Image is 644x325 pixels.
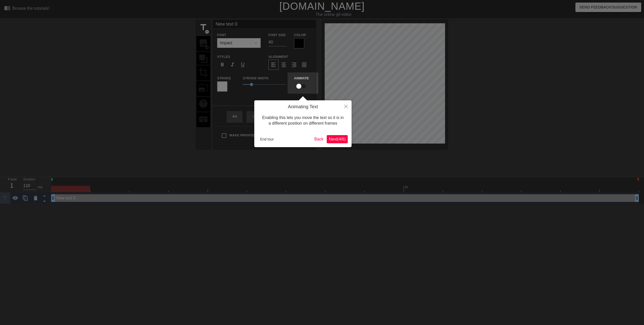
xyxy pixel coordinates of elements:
button: Next [327,135,348,143]
h4: Animating Text [258,104,348,110]
button: End tour [258,135,276,143]
span: Next ( 4 / 6 ) [329,137,346,141]
div: Enabling this lets you move the text so it is in a different position on different frames [258,110,348,132]
button: Close [340,100,352,112]
button: Back [312,135,326,143]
